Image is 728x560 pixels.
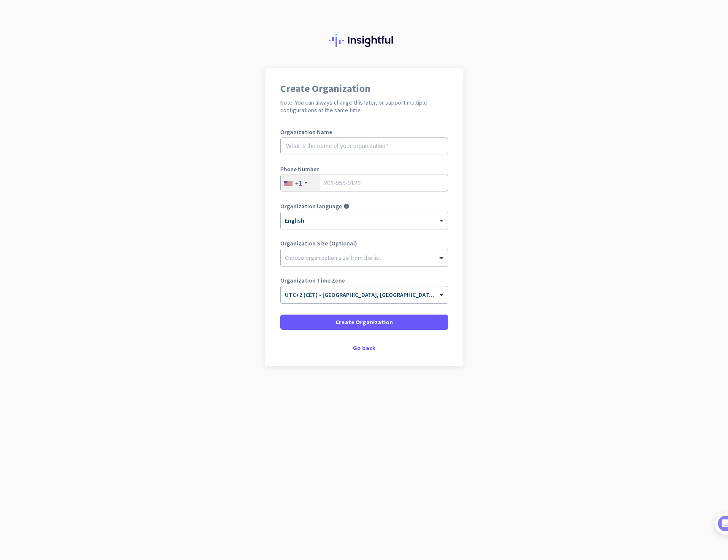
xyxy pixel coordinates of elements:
label: Organization Size (Optional) [280,240,448,246]
label: Organization Time Zone [280,277,448,283]
label: Phone Number [280,166,448,172]
div: +1 [295,179,302,187]
div: Go back [280,345,448,351]
span: Create Organization [336,318,393,326]
button: Create Organization [280,315,448,330]
label: Organization language [280,203,342,209]
input: What is the name of your organization? [280,137,448,154]
input: 201-555-0123 [280,175,448,191]
h1: Create Organization [280,83,448,94]
h2: Note: You can always change this later, or support multiple configurations at the same time [280,99,448,114]
img: Insightful [329,34,400,47]
label: Organization Name [280,129,448,135]
i: help [344,203,349,209]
